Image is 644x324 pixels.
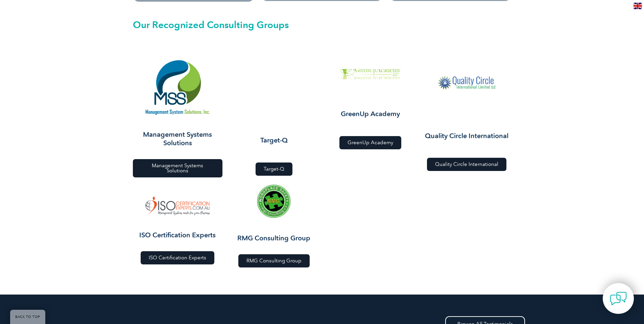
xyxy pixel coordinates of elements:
img: contact-chat.png [610,290,627,307]
a: BACK TO TOP [10,310,45,324]
span: Quality Circle International [435,162,498,167]
span: GreenUp Academy [348,140,393,145]
h2: Our Recognized Consulting Groups [133,20,511,29]
span: Management Systems Solutions [141,163,214,173]
h3: ISO Certification Experts [133,231,222,239]
img: en [634,3,642,9]
h3: Target-Q [229,136,319,145]
h3: Quality Circle International [422,132,511,140]
span: RMG Consulting Group [246,258,302,263]
span: ISO Certification Experts [149,255,206,260]
a: GreenUp Academy [339,136,401,149]
h3: Management Systems Solutions [133,130,222,147]
span: Target-Q [264,167,284,172]
h3: RMG Consulting Group [229,234,319,242]
a: Management Systems Solutions [133,159,222,177]
a: ISO Certification Experts [141,251,214,264]
a: Quality Circle International [427,158,506,171]
a: Target-Q [256,163,292,176]
a: RMG Consulting Group [238,254,310,267]
h3: GreenUp Academy [326,110,415,118]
